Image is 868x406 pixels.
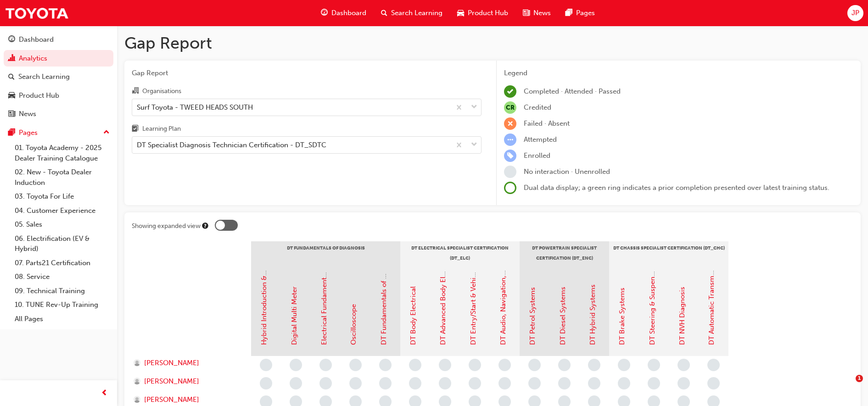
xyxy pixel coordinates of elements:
span: Product Hub [468,8,508,18]
a: All Pages [11,312,113,326]
span: learningRecordVerb_NONE-icon [707,377,720,389]
button: Pages [4,124,113,141]
span: [PERSON_NAME] [144,395,199,405]
a: 10. TUNE Rev-Up Training [11,298,113,312]
span: Credited [524,103,551,111]
span: prev-icon [101,388,108,399]
span: Attempted [524,135,557,144]
a: 07. Parts21 Certification [11,256,113,270]
a: 04. Customer Experience [11,204,113,218]
span: learningplan-icon [132,125,139,133]
span: learningRecordVerb_NONE-icon [618,359,630,371]
a: 03. Toyota For Life [11,189,113,204]
iframe: Intercom live chat [837,375,859,397]
a: Oscilloscope [350,304,358,345]
a: Search Learning [4,68,113,85]
a: DT Entry/Start & Vehicle Security Systems [469,213,477,345]
span: news-icon [8,110,15,118]
span: learningRecordVerb_NONE-icon [439,359,451,371]
span: Gap Report [132,68,482,78]
span: 1 [856,375,863,382]
h1: Gap Report [124,33,861,53]
a: 08. Service [11,270,113,284]
a: pages-iconPages [558,4,602,22]
span: learningRecordVerb_NONE-icon [349,377,362,389]
span: learningRecordVerb_NONE-icon [319,377,332,389]
div: DT Chassis Specialist Certification (DT_CHC) [609,241,728,264]
div: Tooltip anchor [201,222,209,230]
span: learningRecordVerb_NONE-icon [588,359,600,371]
div: Legend [504,68,853,78]
a: guage-iconDashboard [314,4,374,22]
a: Electrical Fundamentals [320,269,328,345]
span: learningRecordVerb_NONE-icon [618,377,630,389]
a: news-iconNews [515,4,558,22]
span: learningRecordVerb_COMPLETE-icon [504,85,516,98]
a: 09. Technical Training [11,284,113,298]
span: learningRecordVerb_NONE-icon [349,359,362,371]
div: Search Learning [18,72,70,82]
a: 05. Sales [11,217,113,232]
div: News [19,109,36,119]
a: DT Brake Systems [618,288,627,345]
span: learningRecordVerb_NONE-icon [498,377,511,389]
a: Product Hub [4,87,113,104]
span: pages-icon [8,129,15,137]
a: car-iconProduct Hub [450,4,515,22]
span: Dual data display; a green ring indicates a prior completion presented over latest training status. [524,184,829,192]
span: learningRecordVerb_NONE-icon [707,359,720,371]
div: Product Hub [19,90,59,101]
span: learningRecordVerb_NONE-icon [379,359,392,371]
span: learningRecordVerb_NONE-icon [648,359,660,371]
span: learningRecordVerb_ENROLL-icon [504,150,516,162]
a: Hybrid Introduction & Safety [260,255,269,345]
span: Pages [576,8,595,18]
span: learningRecordVerb_NONE-icon [648,377,660,389]
span: learningRecordVerb_NONE-icon [528,359,541,371]
span: news-icon [523,7,530,19]
div: Showing expanded view [132,222,201,231]
span: organisation-icon [132,87,139,95]
a: [PERSON_NAME] [134,376,242,387]
span: [PERSON_NAME] [144,358,199,368]
div: DT Electrical Specialist Certification (DT_ELC) [400,241,520,264]
a: search-iconSearch Learning [374,4,450,22]
span: Failed · Absent [524,119,570,128]
a: Digital Multi Meter [290,286,298,345]
div: DT Fundamentals of Diagnosis [251,241,400,264]
span: learningRecordVerb_NONE-icon [588,377,600,389]
span: learningRecordVerb_NONE-icon [558,377,571,389]
button: JP [847,5,863,21]
span: learningRecordVerb_FAIL-icon [504,117,516,130]
span: learningRecordVerb_NONE-icon [409,377,421,389]
img: Trak [5,3,69,23]
span: learningRecordVerb_ATTEMPT-icon [504,133,516,146]
div: DT Powertrain Specialist Certification (DT_ENC) [520,241,609,264]
a: [PERSON_NAME] [134,358,242,368]
a: DT Hybrid Systems [588,284,597,345]
div: Organisations [142,87,181,96]
span: learningRecordVerb_NONE-icon [528,377,541,389]
span: learningRecordVerb_NONE-icon [469,359,481,371]
a: Analytics [4,50,113,67]
span: car-icon [457,7,464,19]
span: learningRecordVerb_NONE-icon [678,359,690,371]
span: Search Learning [391,8,442,18]
span: learningRecordVerb_NONE-icon [558,359,571,371]
a: News [4,106,113,122]
span: learningRecordVerb_NONE-icon [290,377,302,389]
a: DT Diesel Systems [559,287,567,345]
a: DT Fundamentals of Diagnosis [380,248,388,345]
span: learningRecordVerb_NONE-icon [290,359,302,371]
span: learningRecordVerb_NONE-icon [504,166,516,178]
span: learningRecordVerb_NONE-icon [260,359,272,371]
span: [PERSON_NAME] [144,376,199,387]
span: News [533,8,551,18]
span: learningRecordVerb_NONE-icon [319,359,332,371]
span: car-icon [8,92,15,100]
a: 01. Toyota Academy - 2025 Dealer Training Catalogue [11,141,113,165]
a: DT Audio, Navigation, SRS & Safety Systems [499,206,507,345]
span: Enrolled [524,151,550,160]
